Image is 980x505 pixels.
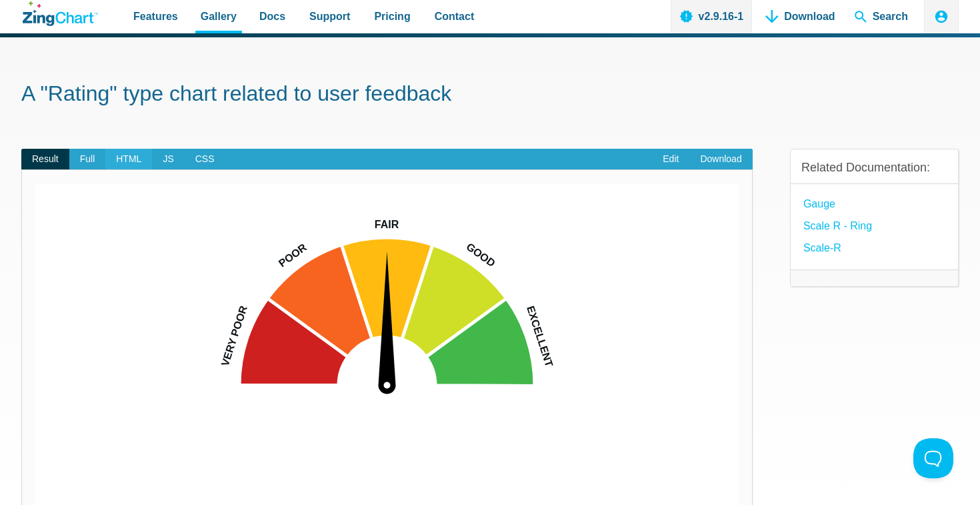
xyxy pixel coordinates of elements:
[21,80,959,110] h1: A "Rating" type chart related to user feedback
[652,149,689,170] a: Edit
[23,1,98,26] a: ZingChart Logo. Click to return to the homepage
[152,149,184,170] span: JS
[259,7,285,25] span: Docs
[801,160,947,175] h3: Related Documentation:
[803,239,841,257] a: Scale-R
[309,7,350,25] span: Support
[435,7,475,25] span: Contact
[69,149,106,170] span: Full
[21,149,69,170] span: Result
[803,217,872,235] a: Scale R - Ring
[201,7,237,25] span: Gallery
[185,149,225,170] span: CSS
[133,7,178,25] span: Features
[689,149,752,170] a: Download
[803,195,835,213] a: Gauge
[374,7,410,25] span: Pricing
[913,438,953,478] iframe: Toggle Customer Support
[105,149,152,170] span: HTML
